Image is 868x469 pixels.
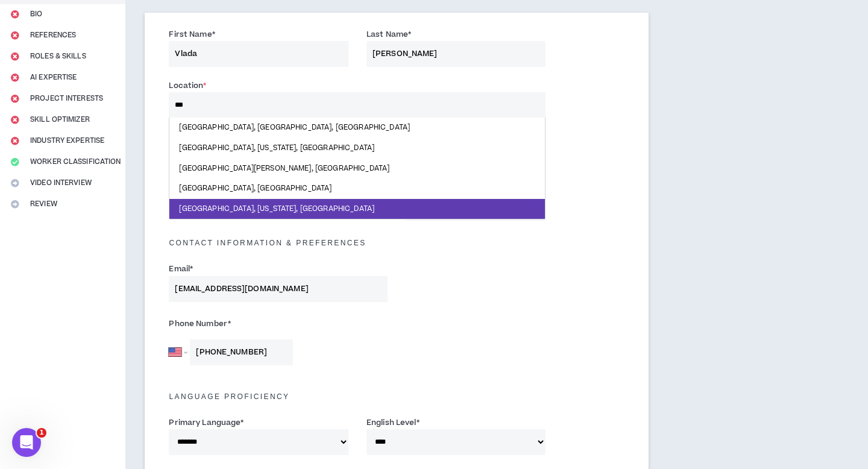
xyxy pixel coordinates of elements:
[169,413,244,432] label: Primary Language
[169,259,193,279] label: Email
[160,239,634,247] h5: Contact Information & preferences
[160,392,634,401] h5: Language Proficiency
[169,76,206,95] label: Location
[169,199,545,219] div: [GEOGRAPHIC_DATA], [US_STATE], [GEOGRAPHIC_DATA]
[169,41,348,67] input: First Name
[169,138,545,159] div: [GEOGRAPHIC_DATA], [US_STATE], [GEOGRAPHIC_DATA]
[12,428,41,457] iframe: Intercom live chat
[169,314,388,333] label: Phone Number
[366,41,546,67] input: Last Name
[37,428,46,438] span: 1
[366,413,420,432] label: English Level
[169,118,545,138] div: [GEOGRAPHIC_DATA], [GEOGRAPHIC_DATA], [GEOGRAPHIC_DATA]
[169,178,545,199] div: [GEOGRAPHIC_DATA], [GEOGRAPHIC_DATA]
[169,159,545,179] div: [GEOGRAPHIC_DATA][PERSON_NAME], [GEOGRAPHIC_DATA]
[169,25,215,44] label: First Name
[169,276,388,302] input: Enter Email
[366,25,411,44] label: Last Name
